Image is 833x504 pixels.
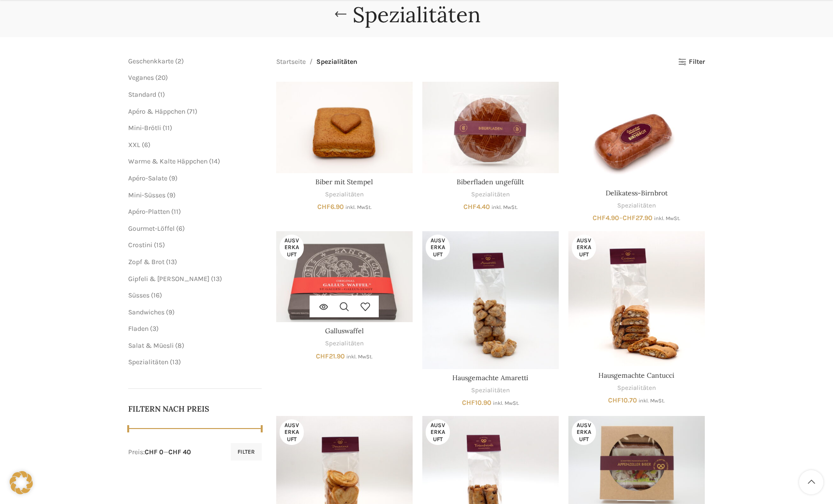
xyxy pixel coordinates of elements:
span: 8 [178,341,182,350]
span: – [568,213,705,223]
a: Mini-Süsses [128,191,165,199]
small: inkl. MwSt. [654,215,680,222]
span: 11 [174,208,178,216]
a: Scroll to top button [799,470,823,494]
a: Schnellansicht [334,296,355,317]
a: Geschenkkarte [128,57,174,65]
span: 9 [168,308,172,316]
a: Biberfladen ungefüllt [457,178,524,186]
span: CHF [462,399,475,407]
a: Lese mehr über „Galluswaffel“ [313,296,334,317]
a: Gourmet-Löffel [128,224,175,233]
div: Preis: — [128,447,191,457]
span: 15 [156,241,163,249]
span: Apéro-Platten [128,208,170,216]
span: Süsses [128,291,149,299]
a: Fladen [128,325,149,333]
span: CHF [317,203,330,211]
a: Standard [128,90,156,99]
a: Crostini [128,241,152,249]
a: Spezialitäten [617,201,656,210]
span: 13 [168,258,175,266]
a: Sandwiches [128,308,164,316]
span: Ausverkauft [280,235,304,260]
a: Biber mit Stempel [276,82,413,173]
a: Spezialitäten [471,190,510,199]
h1: Spezialitäten [353,2,481,28]
a: Apéro & Häppchen [128,107,185,116]
span: 16 [153,291,160,299]
span: Veganes [128,74,154,82]
a: Zopf & Brot [128,258,164,266]
span: CHF [608,396,621,404]
span: CHF [463,203,476,211]
a: Hausgemachte Cantucci [598,371,674,380]
a: Biberfladen ungefüllt [422,82,559,173]
a: Apéro-Salate [128,174,167,182]
small: inkl. MwSt. [346,354,372,360]
a: Delikatess-Birnbrot [606,189,668,197]
a: Galluswaffel [325,326,364,335]
a: Galluswaffel [276,231,413,322]
span: 2 [178,57,181,65]
span: Spezialitäten [316,57,357,67]
a: Go back [328,5,353,24]
a: Gipfeli & [PERSON_NAME] [128,275,209,283]
a: Hausgemachte Amaretti [422,231,559,369]
a: Mini-Brötli [128,124,161,132]
a: Spezialitäten [325,339,364,348]
a: Spezialitäten [471,386,510,395]
a: Hausgemachte Amaretti [452,373,528,382]
bdi: 27.90 [623,214,653,222]
span: 9 [171,174,175,182]
span: CHF [593,214,606,222]
a: Spezialitäten [128,358,168,366]
a: Spezialitäten [325,190,364,199]
span: 71 [189,107,195,116]
a: Biber mit Stempel [315,178,373,186]
span: 13 [172,358,178,366]
a: Spezialitäten [617,384,656,393]
a: Hausgemachte Cantucci [568,231,705,367]
bdi: 6.90 [317,203,344,211]
span: CHF [316,352,329,360]
nav: Breadcrumb [276,57,357,67]
span: 6 [178,224,182,233]
span: Ausverkauft [426,419,450,445]
span: Ausverkauft [572,235,596,260]
a: Startseite [276,57,306,67]
span: CHF [623,214,636,222]
span: 20 [158,74,165,82]
bdi: 10.90 [462,399,491,407]
span: 11 [165,124,170,132]
a: XXL [128,141,140,149]
span: CHF 40 [168,448,191,456]
span: Ausverkauft [572,419,596,445]
span: Ausverkauft [426,235,450,260]
bdi: 10.70 [608,396,637,404]
a: Salat & Müesli [128,341,174,350]
a: Warme & Kalte Häppchen [128,157,208,165]
a: Filter [678,58,705,66]
bdi: 4.90 [593,214,619,222]
small: inkl. MwSt. [493,400,519,406]
span: 9 [169,191,173,199]
span: 14 [211,157,218,165]
small: inkl. MwSt. [345,204,372,210]
h5: Filtern nach Preis [128,403,262,414]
